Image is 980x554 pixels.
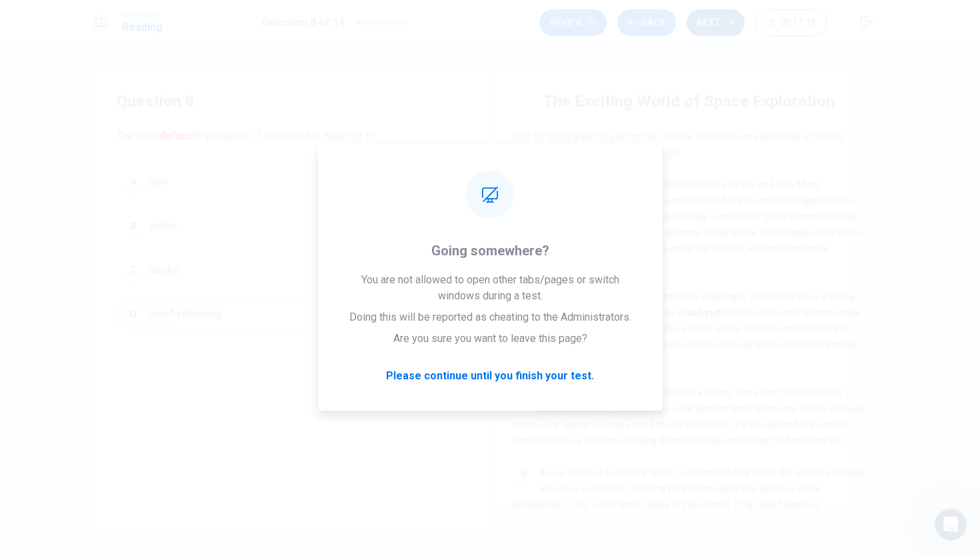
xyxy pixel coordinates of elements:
p: How can we help? [27,163,240,185]
span: The word in paragraph 7 is closest in meaning to: [117,128,463,144]
button: Messages [89,416,177,469]
div: B [123,215,144,237]
span: However, space exploration also faces challenges. One major issue is space debris – the thousands... [512,291,861,366]
span: Home [29,449,59,459]
button: Help [178,416,267,469]
div: I lost my test due to a technical error (CEFR Level Test) [19,337,247,375]
span: Level Test [122,10,163,19]
div: C [123,259,144,281]
button: Anew [117,165,463,199]
button: Back [617,9,676,36]
button: Cuseful [117,253,463,287]
span: Help [211,449,233,459]
button: Search for help [19,266,247,293]
span: active [149,218,177,234]
button: Bactive [117,209,463,243]
h4: Question 8 [117,91,463,112]
h4: The Exciting World of Space Exploration [543,91,835,112]
div: 6 [512,177,533,198]
font: defunct [160,129,195,142]
span: non-functioning [149,306,221,322]
button: Dnon-functioning [117,297,463,331]
div: Ask a question [27,214,202,228]
button: 00:13:19 [755,9,827,36]
span: Messages [111,449,157,459]
div: CEFR Level Test Structure and Scoring System [19,298,247,337]
iframe: Intercom live chat [935,509,967,541]
div: I lost my test due to a technical error (CEFR Level Test) [27,342,223,370]
span: 00:13:19 [780,17,816,28]
div: D [123,303,144,325]
span: The future of space exploration looks exciting, with plans for missions to explore the outer plan... [512,387,865,446]
span: useful [149,262,179,278]
font: defunct [687,307,721,318]
span: Search for help [27,273,108,287]
div: 8 [512,385,533,406]
h1: Reading [122,19,163,35]
img: Profile image for Fin [207,220,223,236]
span: As we continue to explore space, we learn not only about the universe but also about our own plan... [512,467,866,542]
div: AI Agent and team can help [27,228,202,242]
button: Next [687,9,745,36]
p: Hey WHITE. Welcome to EduSynch! [27,95,240,163]
button: Review [539,9,607,36]
div: A [123,171,144,193]
div: 9 [512,465,533,486]
h1: Question 8 of 14 [261,15,345,31]
div: CEFR Level Test Structure and Scoring System [27,303,223,331]
span: new [149,174,169,190]
div: 7 [512,289,533,310]
span: Space exploration also has practical benefits for life on Earth. Many technologies developed for ... [512,179,863,270]
div: Ask a questionAI Agent and team can helpProfile image for Fin [13,203,253,253]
